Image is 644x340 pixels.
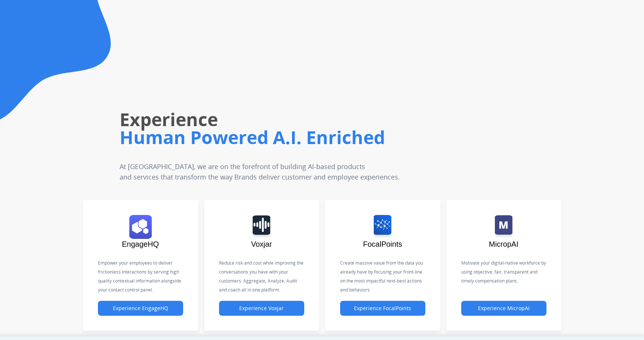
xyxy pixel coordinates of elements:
[122,240,159,248] span: EngageHQ
[98,301,183,316] button: Experience EngageHQ
[129,215,152,239] img: logo
[120,161,409,182] p: At [GEOGRAPHIC_DATA], we are on the forefront of building AI-based products and services that tra...
[253,215,270,239] img: logo
[340,305,425,312] a: Experience FocalPoints
[120,125,457,149] h1: Human Powered A.I. Enriched
[461,301,546,316] button: Experience MicropAI
[219,259,304,294] p: Reduce risk and cost while improving the conversations you have with your customers. Aggregate, A...
[120,107,457,131] h1: Experience
[363,240,402,248] span: FocalPoints
[340,259,425,294] p: Create massive value from the data you already have by focusing your front-line on the most impac...
[219,305,304,312] a: Experience Voxjar
[219,301,304,316] button: Experience Voxjar
[461,305,546,312] a: Experience MicropAI
[98,305,183,312] a: Experience EngageHQ
[495,215,512,239] img: logo
[98,259,183,294] p: Empower your employees to deliver frictionless interactions by serving high quality contextual in...
[340,301,425,316] button: Experience FocalPoints
[489,240,518,248] span: MicropAI
[251,240,272,248] span: Voxjar
[374,215,391,239] img: logo
[461,259,546,286] p: Motivate your digital-native workforce by using objective, fair, transparent and timely compensat...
